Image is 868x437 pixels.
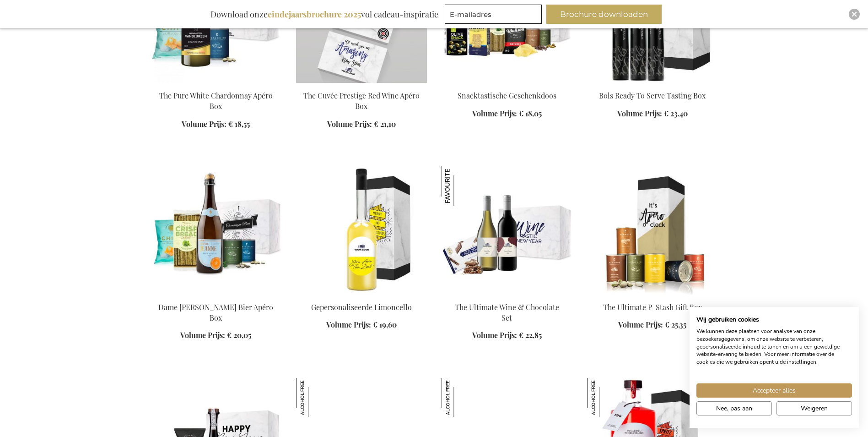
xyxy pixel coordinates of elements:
a: Personalized Limoncello [296,291,427,300]
span: € 22,85 [519,330,542,340]
form: marketing offers and promotions [445,5,545,27]
a: Volume Prijs: € 19,60 [326,320,397,330]
span: Volume Prijs: [618,320,663,329]
a: Volume Prijs: € 23,40 [617,109,688,119]
a: Volume Prijs: € 20,05 [180,330,251,341]
span: Nee, pas aan [716,404,752,413]
span: Volume Prijs: [326,320,371,329]
img: Dame Jeanne Champagne Beer Apéro Box [151,166,281,295]
div: Download onze vol cadeau-inspiratie [206,5,442,24]
a: Volume Prijs: € 22,85 [472,330,542,341]
a: Volume Prijs: € 18,55 [182,119,250,130]
img: The Ultimate P-Stash Gift Box [587,166,718,295]
a: The Ultimate Wine & Chocolate Set [455,302,559,322]
a: The Pure White Chardonnay Apéro Box [159,91,273,111]
a: Volume Prijs: € 18,05 [472,109,542,119]
img: Close [852,11,857,17]
button: Pas cookie voorkeuren aan [696,401,772,415]
a: Snacktastische Geschenkdoos [458,91,556,100]
span: Weigeren [801,404,828,413]
a: Gepersonaliseerde Limoncello [311,302,412,312]
a: The Pure White Chardonnay Apéro Box [151,79,281,88]
p: We kunnen deze plaatsen voor analyse van onze bezoekersgegevens, om onze website te verbeteren, g... [696,328,852,366]
img: NONA 0% Spritz Gift Box [587,378,626,417]
b: eindejaarsbrochure 2025 [268,9,361,20]
a: The Ultimate P-Stash Gift Box [603,302,702,312]
span: € 19,60 [373,320,397,329]
span: Volume Prijs: [180,330,225,340]
input: E-mailadres [445,5,542,24]
button: Accepteer alle cookies [696,383,852,398]
span: € 18,55 [228,119,250,129]
h2: Wij gebruiken cookies [696,316,852,324]
span: € 20,05 [227,330,251,340]
a: Bols Ready To Serve Tasting Box [587,79,718,88]
button: Alle cookies weigeren [776,401,852,415]
img: French Bloom 'Le Blanc' Alcoholvrije Sparkling Set [296,378,335,417]
img: Dame Jeanne Biermocktail Ultimate Apéro Gift Box [442,378,481,417]
img: Personalized Limoncello [296,166,427,295]
a: Dame [PERSON_NAME] Bier Apéro Box [158,302,273,322]
img: The Ultimate Wine & Chocolate Set [442,166,481,206]
span: € 25,35 [665,320,686,329]
a: The Ultimate P-Stash Gift Box [587,291,718,300]
a: Snacktastic Gift Box [442,79,572,88]
span: Accepteer alles [753,386,796,395]
button: Brochure downloaden [546,5,662,24]
img: Beer Apéro Gift Box [442,166,572,295]
span: Volume Prijs: [472,109,517,118]
span: € 18,05 [519,109,542,118]
span: € 23,40 [664,109,688,118]
span: Volume Prijs: [472,330,517,340]
a: Dame Jeanne Champagne Beer Apéro Box [151,291,281,300]
a: Bols Ready To Serve Tasting Box [599,91,706,100]
span: Volume Prijs: [617,109,662,118]
a: Beer Apéro Gift Box The Ultimate Wine & Chocolate Set [442,291,572,300]
div: Close [849,9,860,20]
a: Volume Prijs: € 25,35 [618,320,686,330]
span: Volume Prijs: [182,119,226,129]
